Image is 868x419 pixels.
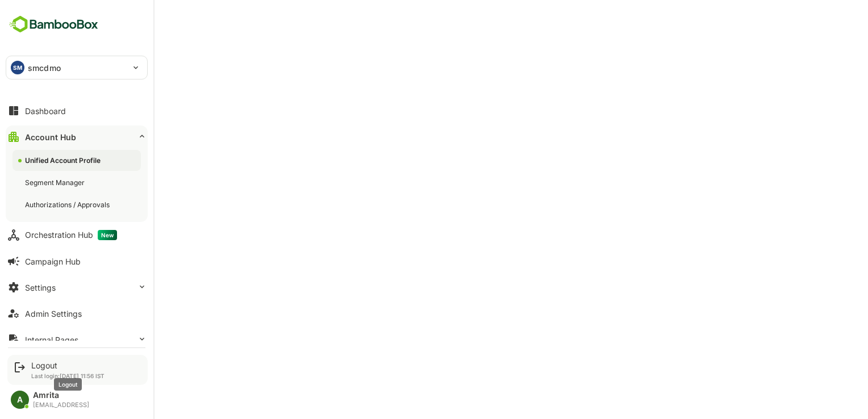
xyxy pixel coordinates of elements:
[6,276,148,299] button: Settings
[31,372,105,379] p: Last login: [DATE] 11:56 IST
[11,61,24,74] div: SM
[6,99,148,122] button: Dashboard
[25,200,112,209] div: Authorizations / Approvals
[6,328,148,351] button: Internal Pages
[25,257,81,266] div: Campaign Hub
[6,14,102,35] img: BambooboxFullLogoMark.5f36c76dfaba33ec1ec1367b70bb1252.svg
[25,283,56,292] div: Settings
[25,132,76,142] div: Account Hub
[6,302,148,325] button: Admin Settings
[25,156,103,165] div: Unified Account Profile
[33,391,89,400] div: Amrita
[6,250,148,273] button: Campaign Hub
[98,230,117,240] span: New
[28,62,61,74] p: smcdmo
[25,230,117,240] div: Orchestration Hub
[33,401,89,409] div: [EMAIL_ADDRESS]
[25,106,66,116] div: Dashboard
[25,309,82,319] div: Admin Settings
[25,335,78,345] div: Internal Pages
[25,178,87,187] div: Segment Manager
[31,361,105,370] div: Logout
[6,224,148,246] button: Orchestration HubNew
[11,391,29,409] div: A
[6,56,147,79] div: SMsmcdmo
[6,125,148,148] button: Account Hub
